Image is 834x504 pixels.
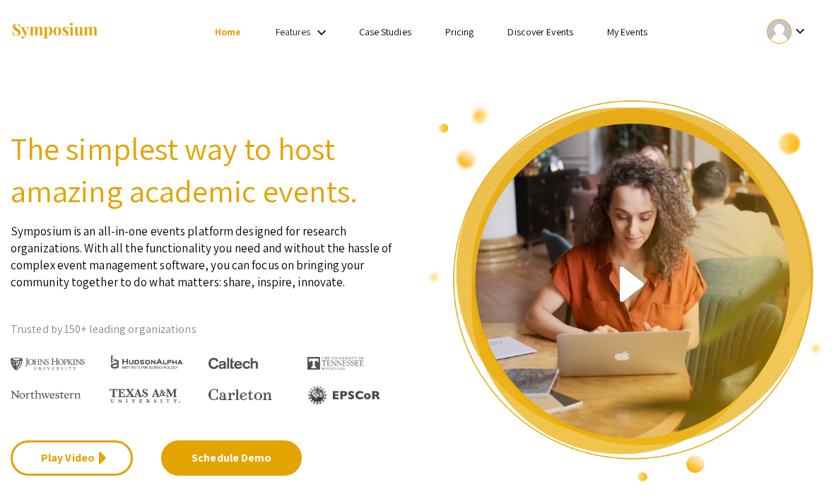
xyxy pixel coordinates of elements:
iframe: Chat [11,440,60,493]
img: EPSCOR [307,385,382,405]
img: Symposium by ForagerOne [11,22,99,41]
mat-icon: Expand Features list [313,24,330,41]
a: Play Video [11,440,133,476]
a: My Events [607,25,647,38]
a: Case Studies [359,25,411,38]
img: Texas A&M University [110,389,180,403]
img: video overview of Symposium [428,99,823,483]
a: Home [215,25,241,38]
a: Features [276,25,311,38]
mat-icon: Expand account dropdown [792,23,809,40]
button: Expand account dropdown [752,16,823,47]
img: The University of Tennessee [307,357,364,370]
img: Northwestern [11,390,81,399]
h2: The simplest way to host amazing academic events. [11,127,406,212]
a: Pricing [445,25,474,38]
img: Carleton [208,389,272,400]
a: Schedule Demo [161,440,302,476]
img: Johns Hopkins University [11,358,85,370]
img: Caltech [208,358,258,370]
a: Discover Events [507,25,573,38]
img: HudsonAlpha [110,354,184,370]
p: Trusted by 150+ leading organizations [11,319,406,340]
p: Symposium is an all-in-one events platform designed for research organizations. With all the func... [11,212,406,291]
